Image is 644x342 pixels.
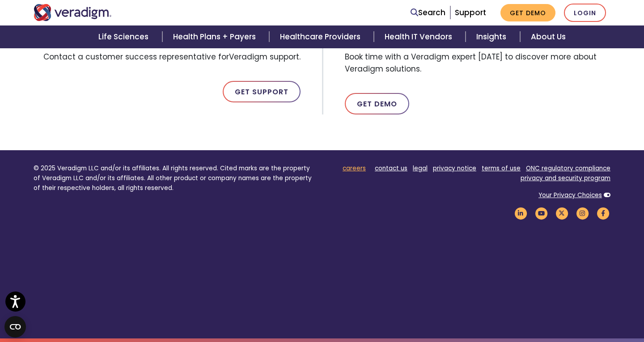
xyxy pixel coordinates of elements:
[88,25,162,48] a: Life Sciences
[269,25,374,48] a: Healthcare Providers
[413,164,428,173] a: legal
[374,25,466,48] a: Health IT Vendors
[554,209,569,217] a: Veradigm Twitter Link
[345,23,610,79] span: Are you looking to learn more about our solutions? Book time with a Veradigm expert [DATE] to dis...
[433,164,476,173] a: privacy notice
[500,4,555,21] a: Get Demo
[472,287,633,331] iframe: Drift Chat Widget
[4,316,26,338] button: Open CMP widget
[595,209,610,217] a: Veradigm Facebook Link
[229,51,301,62] span: Veradigm support.
[564,4,606,22] a: Login
[526,164,610,173] a: ONC regulatory compliance
[223,81,301,102] a: Get Support
[375,164,407,173] a: contact us
[538,191,602,199] a: Your Privacy Choices
[575,209,590,217] a: Veradigm Instagram Link
[34,4,112,21] img: Veradigm logo
[466,25,520,48] a: Insights
[520,25,576,48] a: About Us
[534,209,549,217] a: Veradigm YouTube Link
[343,164,366,173] a: careers
[521,174,610,182] a: privacy and security program
[513,209,528,217] a: Veradigm LinkedIn Link
[482,164,521,173] a: terms of use
[345,93,409,114] a: Get Demo
[455,7,486,18] a: Support
[411,7,445,19] a: Search
[162,25,269,48] a: Health Plans + Payers
[34,164,315,193] p: © 2025 Veradigm LLC and/or its affiliates. All rights reserved. Cited marks are the property of V...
